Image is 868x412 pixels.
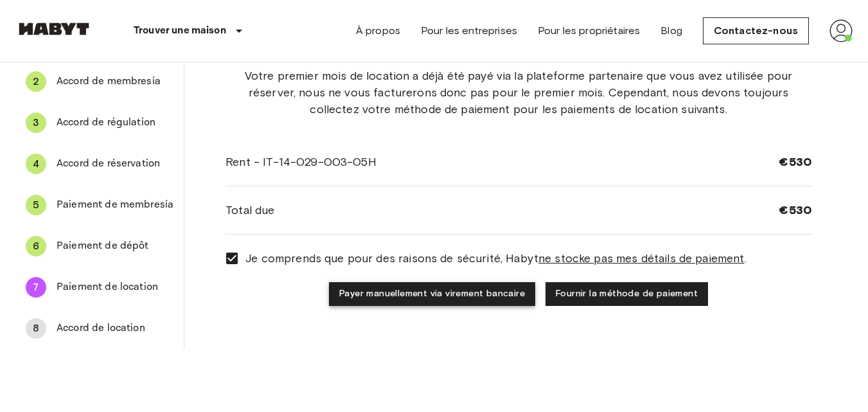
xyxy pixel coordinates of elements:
[329,282,535,306] button: Payer manuellement via virement bancaire
[226,154,376,170] span: Rent - IT-14-029-003-05H
[26,112,46,133] div: 3
[15,22,93,35] img: Habyt
[703,17,809,44] a: Contactez-nous
[226,202,274,219] span: Total due
[15,66,184,97] div: 2Accord de membresía
[57,74,173,89] span: Accord de membresía
[15,107,184,138] div: 3Accord de régulation
[26,318,46,339] div: 8
[421,23,517,39] a: Pour les entreprises
[15,231,184,262] div: 6Paiement de dépôt
[660,23,682,39] a: Blog
[57,115,173,130] span: Accord de régulation
[15,313,184,344] div: 8Accord de location
[829,19,853,42] img: avatar
[57,156,173,172] span: Accord de réservation
[545,282,708,306] button: Fournir la méthode de paiement
[245,250,747,267] span: Je comprends que pour des raisons de sécurité, Habyt .
[15,190,184,220] div: 5Paiement de membresía
[134,23,226,39] p: Trouver une maison
[26,71,46,92] div: 2
[15,272,184,303] div: 7Paiement de location
[15,148,184,179] div: 4Accord de réservation
[26,154,46,174] div: 4
[779,202,811,218] span: €530
[57,238,173,254] span: Paiement de dépôt
[356,23,400,39] a: À propos
[226,67,811,118] span: Votre premier mois de location a déjà été payé via la plateforme partenaire que vous avez utilisé...
[779,154,811,170] span: €530
[538,251,745,265] u: ne stocke pas mes détails de paiement
[538,23,640,39] a: Pour les propriétaires
[26,236,46,256] div: 6
[26,277,46,298] div: 7
[57,197,173,213] span: Paiement de membresía
[26,195,46,215] div: 5
[57,321,173,336] span: Accord de location
[57,280,173,295] span: Paiement de location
